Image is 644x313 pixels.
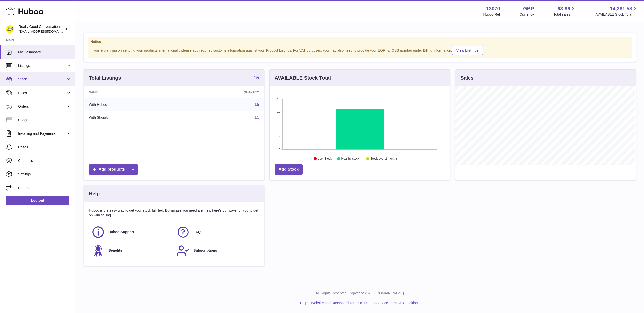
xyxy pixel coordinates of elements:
strong: Notice [90,39,629,44]
span: Orders [18,104,66,109]
text: 12 [277,110,280,113]
div: Really Good Conversations [19,24,64,34]
h3: Sales [460,75,473,81]
a: 15 [255,102,259,107]
h3: AVAILABLE Stock Total [275,75,331,81]
text: 4 [279,135,280,138]
span: Benefits [108,248,122,253]
a: Log out [6,196,69,205]
span: Returns [18,186,71,190]
a: 15 [253,75,259,81]
h3: Total Listings [89,75,121,81]
text: Stock over 2 months [370,157,398,161]
th: Quantity [181,86,264,98]
span: My Dashboard [18,50,71,55]
text: Low Stock [318,157,332,161]
span: Settings [18,172,71,177]
a: Subscriptions [176,244,256,257]
text: 16 [277,98,280,101]
span: Subscriptions [193,248,217,253]
a: View Listings [452,46,483,55]
span: [EMAIL_ADDRESS][DOMAIN_NAME] [19,29,74,33]
div: Huboo Ref [483,12,500,17]
li: and [309,301,419,305]
span: 14,381.58 [610,5,632,12]
text: Healthy stock [341,157,360,161]
a: Help [300,301,307,305]
strong: GBP [523,5,534,12]
text: 8 [279,123,280,126]
span: Usage [18,118,71,122]
a: 14,381.58 AVAILABLE Stock Total [595,5,638,17]
a: Add Stock [275,164,303,175]
strong: 13070 [486,5,500,12]
span: Cases [18,145,71,150]
span: Stock [18,77,66,82]
th: Name [84,86,181,98]
div: Currency [520,12,534,17]
a: Website and Dashboard Terms of Use [311,301,370,305]
span: AVAILABLE Stock Total [595,12,638,17]
span: Sales [18,91,66,95]
span: 63.96 [557,5,570,12]
a: Huboo Support [91,225,171,239]
span: Total sales [553,12,576,17]
img: hello@reallygoodconversations.co [6,25,14,33]
span: Invoicing and Payments [18,131,66,136]
span: Huboo Support [108,230,134,234]
a: Service Terms & Conditions [376,301,420,305]
a: Benefits [91,244,171,257]
a: 11 [255,115,259,120]
text: 0 [279,148,280,151]
span: Channels [18,158,71,163]
strong: 15 [253,75,259,80]
p: All Rights Reserved. Copyright 2025 - [DOMAIN_NAME] [79,291,640,296]
span: FAQ [193,230,201,234]
a: FAQ [176,225,256,239]
p: Huboo is the easy way to get your stock fulfilled. But incase you need any help here's our ways f... [89,208,259,218]
a: 63.96 Total sales [553,5,576,17]
td: With Shopify [84,111,181,124]
a: Add products [89,164,138,175]
span: Listings [18,63,66,68]
td: With Huboo [84,98,181,111]
div: If you're planning on sending your products internationally please add required customs informati... [90,45,629,55]
h3: Help [89,190,100,197]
